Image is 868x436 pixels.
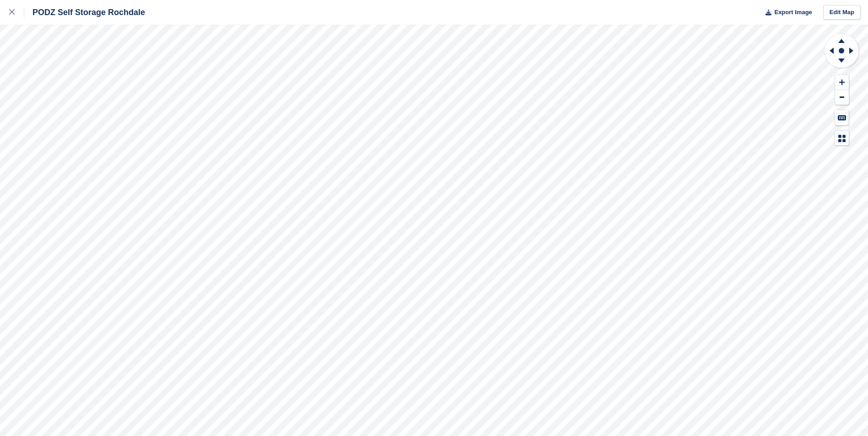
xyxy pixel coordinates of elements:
div: PODZ Self Storage Rochdale [24,7,145,18]
button: Zoom In [835,75,849,90]
button: Keyboard Shortcuts [835,110,849,125]
span: Export Image [774,8,812,17]
button: Map Legend [835,131,849,146]
a: Edit Map [823,5,861,20]
button: Export Image [760,5,812,20]
button: Zoom Out [835,90,849,105]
